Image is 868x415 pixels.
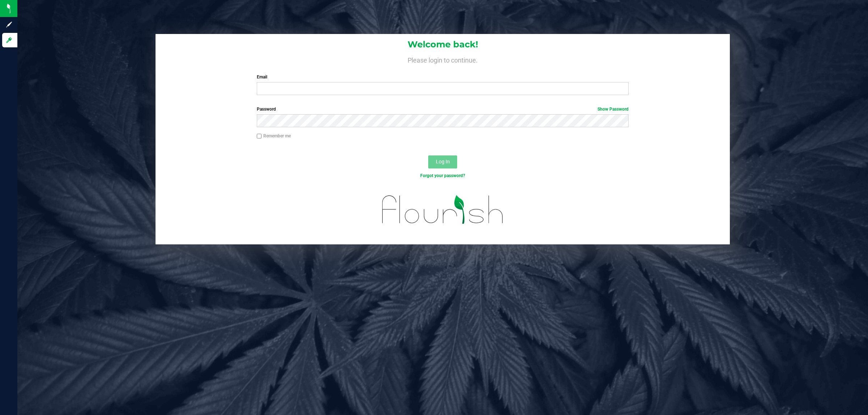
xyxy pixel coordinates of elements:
inline-svg: Sign up [5,21,13,28]
button: Log In [428,155,457,168]
label: Remember me [257,133,291,139]
span: Password [257,107,276,112]
h4: Please login to continue. [156,55,730,64]
h1: Welcome back! [156,40,730,49]
a: Show Password [597,107,629,112]
a: Forgot your password? [420,173,465,178]
span: Log In [436,159,450,164]
inline-svg: Log in [5,37,13,44]
img: flourish_logo.svg [371,187,515,233]
label: Email [257,74,629,80]
input: Remember me [257,134,262,139]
